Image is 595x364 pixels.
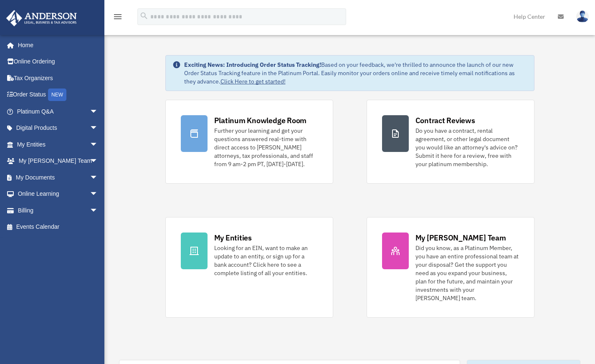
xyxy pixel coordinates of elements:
[214,233,252,243] div: My Entities
[214,115,307,126] div: Platinum Knowledge Room
[415,126,519,168] div: Do you have a contract, rental agreement, or other legal document you would like an attorney's ad...
[6,136,111,153] a: My Entitiesarrow_drop_down
[4,10,79,26] img: Anderson Advisors Platinum Portal
[415,233,506,243] div: My [PERSON_NAME] Team
[6,153,111,169] a: My [PERSON_NAME] Teamarrow_drop_down
[367,217,534,318] a: My [PERSON_NAME] Team Did you know, as a Platinum Member, you have an entire professional team at...
[113,12,123,22] i: menu
[6,37,106,53] a: Home
[113,15,123,22] a: menu
[220,78,286,85] a: Click Here to get started!
[184,61,321,68] strong: Exciting News: Introducing Order Status Tracking!
[6,202,111,219] a: Billingarrow_drop_down
[6,186,111,202] a: Online Learningarrow_drop_down
[90,169,106,186] span: arrow_drop_down
[6,86,111,104] a: Order StatusNEW
[367,100,534,184] a: Contract Reviews Do you have a contract, rental agreement, or other legal document you would like...
[90,202,106,219] span: arrow_drop_down
[214,244,318,277] div: Looking for an EIN, want to make an update to an entity, or sign up for a bank account? Click her...
[6,120,111,136] a: Digital Productsarrow_drop_down
[576,10,589,23] img: User Pic
[6,103,111,120] a: Platinum Q&Aarrow_drop_down
[48,88,66,101] div: NEW
[165,100,333,184] a: Platinum Knowledge Room Further your learning and get your questions answered real-time with dire...
[6,70,111,86] a: Tax Organizers
[165,217,333,318] a: My Entities Looking for an EIN, want to make an update to an entity, or sign up for a bank accoun...
[90,186,106,203] span: arrow_drop_down
[415,244,519,302] div: Did you know, as a Platinum Member, you have an entire professional team at your disposal? Get th...
[90,120,106,137] span: arrow_drop_down
[139,11,149,20] i: search
[6,169,111,186] a: My Documentsarrow_drop_down
[415,115,475,126] div: Contract Reviews
[90,136,106,153] span: arrow_drop_down
[214,126,318,168] div: Further your learning and get your questions answered real-time with direct access to [PERSON_NAM...
[184,61,527,86] div: Based on your feedback, we're thrilled to announce the launch of our new Order Status Tracking fe...
[6,53,111,70] a: Online Ordering
[6,219,111,235] a: Events Calendar
[90,103,106,120] span: arrow_drop_down
[90,153,106,170] span: arrow_drop_down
